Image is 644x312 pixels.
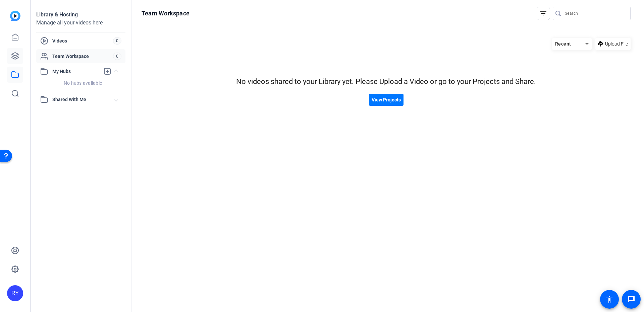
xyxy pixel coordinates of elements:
button: Upload File [595,38,631,50]
span: Shared With Me [52,96,115,103]
span: Videos [52,37,113,44]
span: View Projects [372,96,401,103]
div: Manage all your videos here [36,19,125,27]
span: Recent [555,41,571,47]
div: No videos shared to your Library yet. Please Upload a Video or go to your Projects and Share. [142,76,631,87]
mat-icon: accessibility [605,295,613,303]
mat-expansion-panel-header: Shared With Me [36,93,125,106]
mat-icon: message [627,295,635,303]
h1: Team Workspace [142,9,190,17]
mat-icon: filter_list [539,9,547,17]
img: blue-gradient.svg [10,11,20,21]
span: My Hubs [52,68,100,75]
span: 0 [113,53,121,60]
div: Library & Hosting [36,11,125,19]
span: Team Workspace [52,53,113,60]
input: Search [565,9,625,17]
div: RY [7,285,23,301]
mat-expansion-panel-header: My Hubs [36,65,125,78]
span: Upload File [605,41,628,48]
button: View Projects [369,94,404,106]
div: My Hubs [36,78,125,93]
span: 0 [113,37,121,45]
div: No hubs available [40,80,125,86]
